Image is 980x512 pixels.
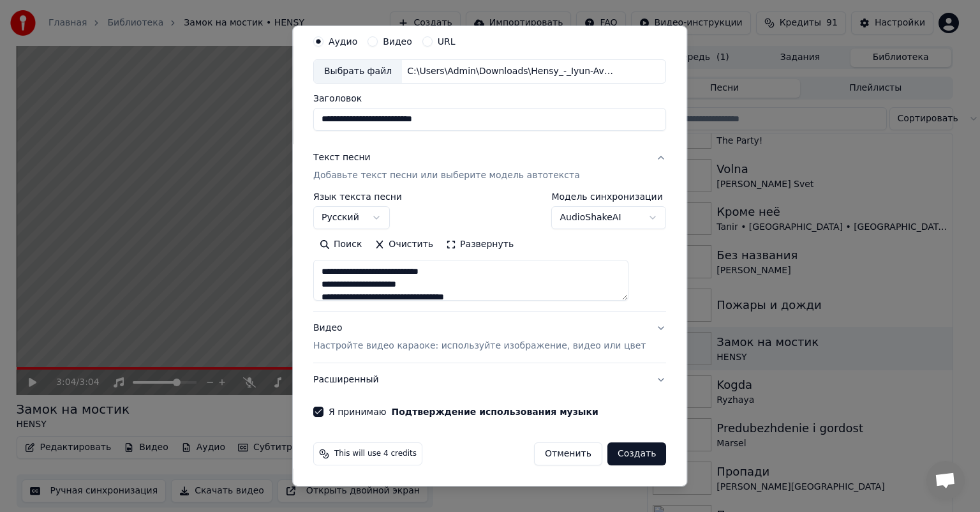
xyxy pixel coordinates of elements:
[313,340,646,352] p: Настройте видео караоке: используйте изображение, видео или цвет
[314,60,402,83] div: Выбрать файл
[313,192,666,311] div: Текст песниДобавьте текст песни или выберите модель автотекста
[440,234,520,255] button: Развернуть
[313,141,666,192] button: Текст песниДобавьте текст песни или выберите модель автотекста
[329,37,357,46] label: Аудио
[392,407,598,416] button: Я принимаю
[313,234,368,255] button: Поиск
[534,442,602,465] button: Отменить
[369,234,440,255] button: Очистить
[313,94,666,103] label: Заголовок
[313,151,371,164] div: Текст песни
[552,192,667,201] label: Модель синхронизации
[313,312,666,363] button: ВидеоНастройте видео караоке: используйте изображение, видео или цвет
[313,363,666,396] button: Расширенный
[329,407,598,416] label: Я принимаю
[402,65,619,78] div: C:\Users\Admin\Downloads\Hensy_-_Iyun-Avgust_78068944.mp3
[438,37,456,46] label: URL
[313,192,402,201] label: Язык текста песни
[313,169,580,182] p: Добавьте текст песни или выберите модель автотекста
[607,442,666,465] button: Создать
[334,449,417,459] span: This will use 4 credits
[383,37,412,46] label: Видео
[313,322,646,352] div: Видео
